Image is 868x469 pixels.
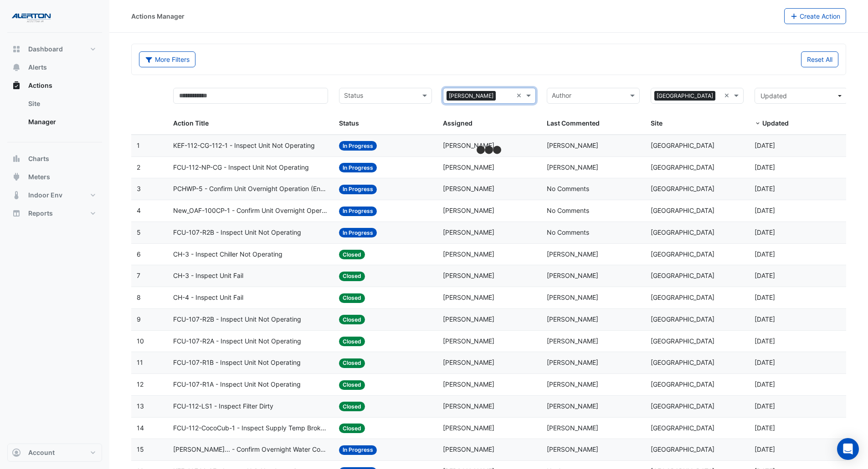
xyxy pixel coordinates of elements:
span: [PERSON_NAME] [443,315,494,323]
span: [PERSON_NAME] [547,424,598,432]
span: FCU-107-R2B - Inspect Unit Not Operating [173,227,301,238]
span: Actions [28,81,52,90]
span: [PERSON_NAME] [547,337,598,345]
span: [PERSON_NAME] [547,358,598,366]
span: Alerts [28,63,47,72]
a: Manager [21,113,102,131]
button: Actions [7,76,102,95]
span: 14 [137,424,144,432]
span: 6 [137,250,141,258]
span: [GEOGRAPHIC_DATA] [651,445,714,453]
span: 2025-09-23T15:49:10.943 [755,424,775,432]
span: [GEOGRAPHIC_DATA] [651,207,714,214]
span: 7 [137,272,140,279]
span: 2025-09-30T10:12:28.992 [755,337,775,345]
app-icon: Alerts [12,63,21,72]
button: Create Action [784,8,847,24]
span: Action Title [173,119,209,127]
span: [PERSON_NAME] [443,402,494,410]
button: Charts [7,150,102,168]
span: Dashboard [28,45,63,54]
button: Meters [7,168,102,186]
button: Updated [755,88,847,104]
span: [PERSON_NAME] [447,91,496,101]
img: Company Logo [11,7,52,25]
span: [PERSON_NAME] [547,402,598,410]
span: FCU-107-R1A - Inspect Unit Not Operating [173,379,301,390]
span: FCU-112-CocoCub-1 - Inspect Supply Temp Broken Sensor [173,423,329,434]
span: FCU-112-NP-CG - Inspect Unit Not Operating [173,162,309,173]
span: KEF-112-CG-112-1 - Inspect Unit Not Operating [173,141,315,151]
span: [GEOGRAPHIC_DATA] [654,91,715,101]
span: Closed [339,424,365,433]
span: [PERSON_NAME] [443,445,494,453]
span: [PERSON_NAME] [547,272,598,279]
span: CH-3 - Inspect Unit Fail [173,271,243,281]
span: [PERSON_NAME] [443,250,494,258]
span: Updated [760,92,787,100]
span: [GEOGRAPHIC_DATA] [651,380,714,388]
button: Indoor Env [7,186,102,204]
span: [GEOGRAPHIC_DATA] [651,272,714,279]
span: Meters [28,172,50,182]
span: Clear [724,91,732,101]
button: Account [7,444,102,462]
app-icon: Reports [12,209,21,218]
span: 8 [137,293,141,301]
span: [PERSON_NAME] [443,141,494,149]
span: 11 [137,358,143,366]
app-icon: Actions [12,81,21,90]
span: CH-4 - Inspect Unit Fail [173,292,243,303]
span: PCHWP-5 - Confirm Unit Overnight Operation (Energy Waste) [173,184,329,194]
span: 13 [137,402,144,410]
span: In Progress [339,228,377,237]
span: [PERSON_NAME] [443,337,494,345]
span: [GEOGRAPHIC_DATA] [651,228,714,236]
span: [PERSON_NAME] [547,250,598,258]
span: [PERSON_NAME]... - Confirm Overnight Water Consumption [173,444,329,455]
span: [GEOGRAPHIC_DATA] [651,358,714,366]
span: 2025-10-02T11:01:04.489 [755,228,775,236]
div: Actions Manager [131,11,185,21]
span: [PERSON_NAME] [443,358,494,366]
span: CH-3 - Inspect Chiller Not Operating [173,249,282,260]
span: 2025-09-30T10:12:37.119 [755,315,775,323]
span: Closed [339,293,365,303]
span: 2025-10-07T11:48:13.333 [755,185,775,192]
span: FCU-112-LS1 - Inspect Filter Dirty [173,401,273,412]
span: 2025-09-30T10:04:14.194 [755,402,775,410]
span: Closed [339,358,365,368]
span: [PERSON_NAME] [547,380,598,388]
span: Closed [339,402,365,411]
app-icon: Charts [12,154,21,163]
span: [PERSON_NAME] [547,445,598,453]
span: No Comments [547,228,589,236]
button: More Filters [139,51,195,67]
span: In Progress [339,207,377,216]
span: Closed [339,337,365,346]
span: 4 [137,207,141,214]
app-icon: Indoor Env [12,191,21,200]
span: 2 [137,163,140,171]
button: Alerts [7,58,102,76]
span: [PERSON_NAME] [443,228,494,236]
span: Status [339,119,359,127]
span: 10 [137,337,144,345]
span: FCU-107-R2B - Inspect Unit Not Operating [173,314,301,325]
span: Updated [762,119,789,127]
span: [GEOGRAPHIC_DATA] [651,163,714,171]
span: 2025-09-23T09:28:34.431 [755,445,775,453]
span: [GEOGRAPHIC_DATA] [651,315,714,323]
span: [PERSON_NAME] [443,185,494,192]
span: Reports [28,209,53,218]
span: 2025-09-30T10:13:44.635 [755,272,775,279]
span: No Comments [547,185,589,192]
span: Account [28,448,55,457]
span: Charts [28,154,49,163]
span: [PERSON_NAME] [547,163,598,171]
span: 2025-10-07T13:46:15.426 [755,163,775,171]
span: [GEOGRAPHIC_DATA] [651,293,714,301]
span: New_OAF-100CP-1 - Confirm Unit Overnight Operation (Energy Waste) [173,206,329,216]
app-icon: Dashboard [12,45,21,54]
span: In Progress [339,163,377,172]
